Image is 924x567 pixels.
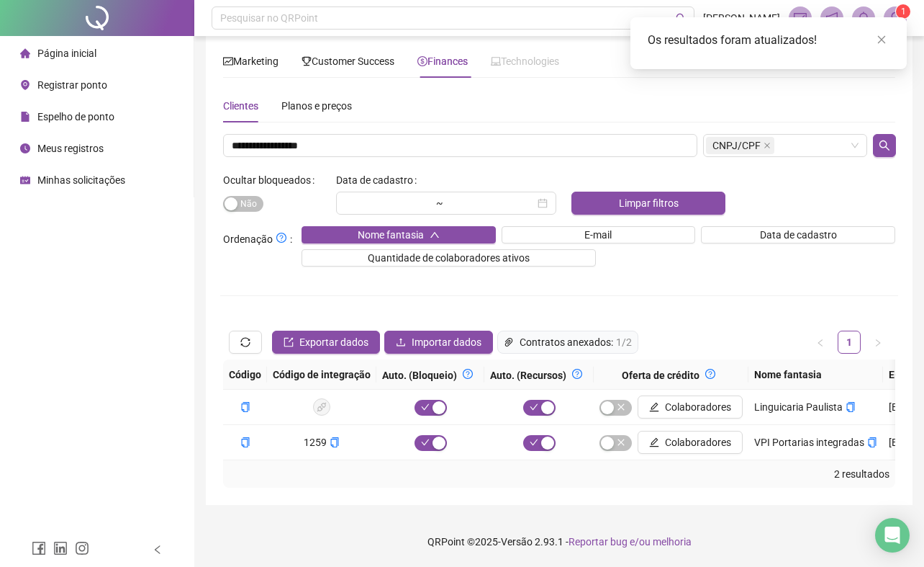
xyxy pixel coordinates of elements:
[267,360,376,390] th: Código de integração
[223,229,292,247] span: Ordenação :
[20,112,30,122] span: file
[764,142,771,149] span: close
[20,175,30,185] span: schedule
[302,249,596,267] button: Quantidade de colaboradores ativos
[866,331,889,354] li: Próxima página
[490,365,588,383] div: Auto. (Recursos)
[272,331,380,354] button: Exportar dados
[748,360,883,390] th: Nome fantasia
[706,137,774,154] span: CNPJ/CPF
[896,4,910,19] sup: Atualize o seu contato no menu Meus Dados
[846,402,856,412] span: copy
[32,541,46,555] span: facebook
[879,140,890,151] span: search
[240,434,250,450] button: copiar
[417,55,468,67] span: Finances
[75,541,89,555] span: instagram
[846,399,856,415] button: copiar
[430,198,449,208] div: ~
[638,396,743,419] button: Colaboradores
[223,169,320,192] label: Ocultar bloqueados
[417,56,427,66] span: dollar
[754,401,843,413] span: Linguicaria Paulista
[491,56,501,66] span: laptop
[571,192,726,215] button: Limpar filtros
[825,12,838,24] span: notification
[816,339,825,347] span: left
[284,337,294,347] span: export
[649,437,659,447] span: edit
[37,48,96,59] span: Página inicial
[520,334,613,350] span: Contratos anexados:
[304,437,340,448] span: 1259
[874,32,889,48] a: Close
[302,56,312,66] span: trophy
[838,331,861,354] li: 1
[240,402,250,412] span: copy
[665,399,731,415] span: Colaboradores
[368,250,530,266] span: Quantidade de colaboradores ativos
[53,541,68,555] span: linkedin
[302,226,496,244] button: Nome fantasiaup
[358,227,424,243] span: Nome fantasia
[705,369,715,379] span: question-circle
[794,12,807,24] span: fund
[273,229,290,246] button: Ordenação:
[877,35,887,45] span: close
[382,365,479,383] div: Auto. (Bloqueio)
[457,365,479,383] button: question-circle
[809,331,832,354] button: left
[866,331,889,354] button: right
[37,143,104,154] span: Meus registros
[619,195,679,211] span: Limpar filtros
[37,174,125,186] span: Minhas solicitações
[809,331,832,354] li: Página anterior
[616,334,632,350] span: 1 / 2
[299,334,368,350] span: Exportar dados
[276,233,286,243] span: question-circle
[504,334,514,350] span: paper-clip
[566,365,588,383] button: question-circle
[20,143,30,153] span: clock-circle
[638,431,743,454] button: Colaboradores
[20,48,30,58] span: home
[857,12,870,24] span: bell
[281,98,352,114] div: Planos e preços
[194,517,924,567] footer: QRPoint © 2025 - 2.93.1 -
[223,98,258,114] div: Clientes
[229,466,889,482] div: 2 resultados
[229,331,262,354] button: sync
[412,334,481,350] span: Importar dados
[330,434,340,450] button: copiar
[599,365,743,383] div: Oferta de crédito
[20,80,30,90] span: environment
[867,434,877,450] button: copiar
[569,536,692,548] span: Reportar bug e/ou melhoria
[754,437,864,448] span: VPI Portarias integradas
[648,32,889,49] div: Os resultados foram atualizados!
[874,339,882,347] span: right
[463,369,473,379] span: question-circle
[676,13,687,24] span: search
[838,331,860,353] a: 1
[223,360,267,390] th: Código
[572,369,582,379] span: question-circle
[760,227,837,243] span: Data de cadastro
[875,518,910,553] div: Open Intercom Messenger
[501,536,533,548] span: Versão
[665,434,731,450] span: Colaboradores
[712,138,761,153] span: CNPJ/CPF
[240,437,250,447] span: copy
[223,55,278,67] span: Marketing
[901,6,906,17] span: 1
[867,437,877,447] span: copy
[240,399,250,415] button: copiar
[396,337,406,347] span: upload
[699,365,721,383] button: question-circle
[384,331,493,354] button: Importar dados
[153,545,163,555] span: left
[430,230,440,240] span: up
[37,79,107,91] span: Registrar ponto
[649,402,659,412] span: edit
[884,7,906,29] img: 17375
